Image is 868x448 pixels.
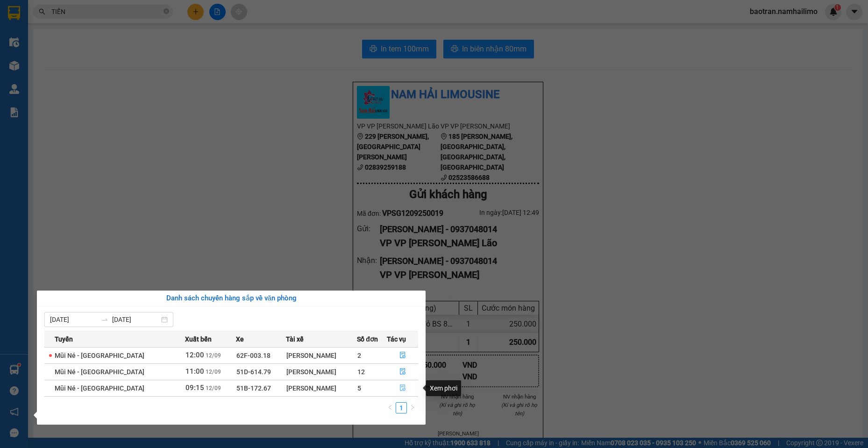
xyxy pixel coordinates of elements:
button: left [384,402,396,413]
input: Đến ngày [112,314,159,325]
button: file-done [387,364,418,379]
span: 5 [357,384,361,392]
span: Xe [236,334,244,344]
li: Next Page [407,402,418,413]
span: 2 [357,352,361,359]
div: [PERSON_NAME] [286,367,357,377]
span: Số đơn [357,334,378,344]
div: [PERSON_NAME] [286,350,357,361]
span: 51B-172.67 [236,384,271,392]
span: Tác vụ [387,334,406,344]
span: 12 [357,368,365,376]
span: 12/09 [206,369,221,375]
span: 11:00 [185,367,204,376]
span: Tài xế [286,334,304,344]
span: right [410,405,415,410]
span: Xuất bến [185,334,212,344]
button: file-done [387,348,418,363]
span: Tuyến [55,334,73,344]
span: swap-right [101,316,108,323]
li: VP VP [PERSON_NAME] [64,50,124,71]
div: Xem phơi [426,380,461,396]
button: file-done [387,381,418,396]
span: left [387,405,393,410]
button: right [407,402,418,413]
span: file-done [399,352,406,359]
span: 12/09 [206,352,221,359]
span: Mũi Né - [GEOGRAPHIC_DATA] [55,368,144,376]
span: 12/09 [206,385,221,391]
img: logo.jpg [5,5,37,37]
span: file-done [399,384,406,392]
span: 09:15 [185,384,204,392]
li: VP VP [PERSON_NAME] Lão [5,50,64,81]
li: Previous Page [384,402,396,413]
li: Nam Hải Limousine [5,5,135,40]
span: Mũi Né - [GEOGRAPHIC_DATA] [55,352,144,359]
span: Mũi Né - [GEOGRAPHIC_DATA] [55,384,144,392]
span: 51D-614.79 [236,368,271,376]
span: file-done [399,368,406,376]
span: to [101,316,108,323]
span: 62F-003.18 [236,352,270,359]
a: 1 [396,403,406,413]
li: 1 [396,402,407,413]
span: 12:00 [185,351,204,359]
div: Danh sách chuyến hàng sắp về văn phòng [44,293,418,304]
input: Từ ngày [50,314,97,325]
div: [PERSON_NAME] [286,383,357,393]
